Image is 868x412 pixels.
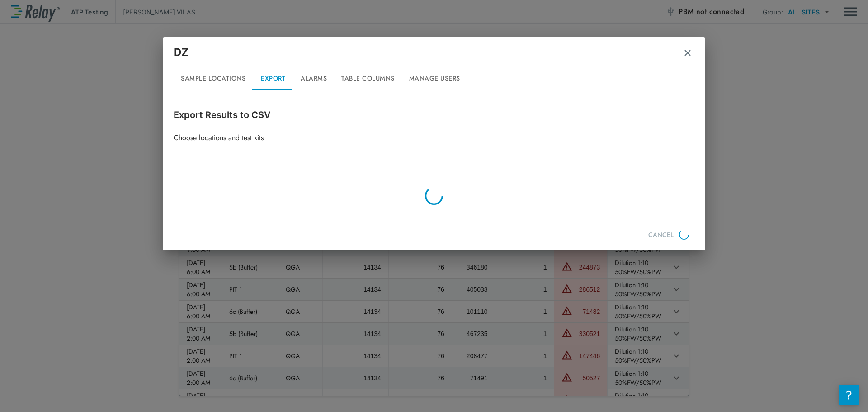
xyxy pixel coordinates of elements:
[839,385,859,405] iframe: Resource center
[174,68,253,90] button: Sample Locations
[174,108,694,122] p: Export Results to CSV
[402,68,467,90] button: Manage Users
[683,48,692,57] img: Remove
[293,68,334,90] button: Alarms
[645,227,677,243] button: CANCEL
[174,44,189,61] p: DZ
[253,68,293,90] button: Export
[334,68,402,90] button: Table Columns
[174,133,694,143] p: Choose locations and test kits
